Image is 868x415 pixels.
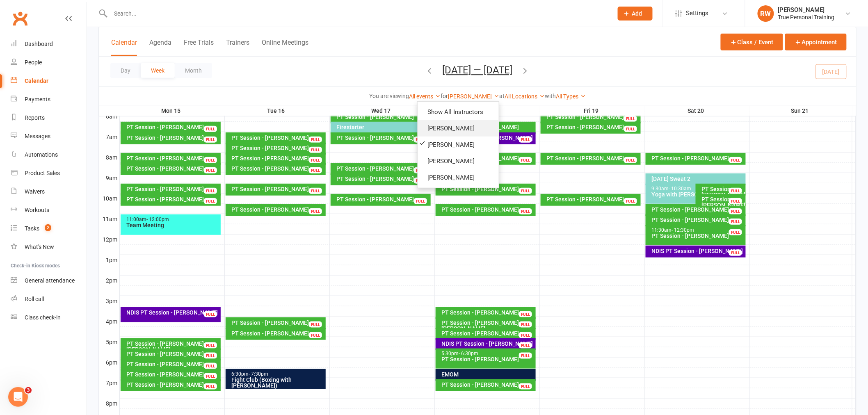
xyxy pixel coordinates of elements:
[204,342,217,349] div: FULL
[10,8,30,29] a: Clubworx
[25,225,39,232] div: Tasks
[99,132,119,142] th: 7am
[651,207,745,212] div: PT Session - [PERSON_NAME]
[175,63,212,78] button: Month
[126,382,219,388] div: PT Session - [PERSON_NAME]
[624,198,637,204] div: FULL
[11,35,87,53] a: Dashboard
[110,63,141,78] button: Day
[441,341,535,347] div: NDIS PT Session - [PERSON_NAME]
[701,186,744,198] div: PT Session - [PERSON_NAME]
[309,188,322,194] div: FULL
[204,383,217,390] div: FULL
[11,127,87,146] a: Messages
[651,228,745,233] div: 11:30am
[701,196,744,208] div: PT Session - [PERSON_NAME]
[204,157,217,163] div: FULL
[729,188,742,194] div: FULL
[618,7,653,21] button: Add
[231,186,324,192] div: PT Session - [PERSON_NAME]
[418,153,499,169] a: [PERSON_NAME]
[99,337,119,347] th: 5pm
[632,10,642,17] span: Add
[414,178,427,184] div: FULL
[11,201,87,219] a: Workouts
[25,188,45,195] div: Waivers
[519,342,532,349] div: FULL
[149,39,171,56] button: Agenda
[99,234,119,244] th: 12pm
[448,93,499,100] a: [PERSON_NAME]
[309,157,322,163] div: FULL
[126,310,219,315] div: NDIS PT Session - [PERSON_NAME]
[8,387,28,407] iframe: Intercom live chat
[204,373,217,379] div: FULL
[11,271,87,290] a: General attendance kiosk mode
[505,93,545,100] a: All Locations
[672,227,694,233] span: - 12:30pm
[309,137,322,143] div: FULL
[126,135,219,141] div: PT Session - [PERSON_NAME]
[651,155,745,161] div: PT Session - [PERSON_NAME]
[204,311,217,317] div: FULL
[45,224,51,231] span: 2
[546,196,640,202] div: PT Session - [PERSON_NAME]
[758,5,774,22] div: RW
[99,173,119,183] th: 9am
[11,90,87,109] a: Payments
[414,198,427,204] div: FULL
[459,351,479,356] span: - 6:30pm
[25,41,53,47] div: Dashboard
[309,332,322,338] div: FULL
[204,167,217,173] div: FULL
[519,208,532,214] div: FULL
[231,207,324,212] div: PT Session - [PERSON_NAME]
[11,109,87,127] a: Reports
[226,39,249,56] button: Trainers
[721,34,783,50] button: Class / Event
[336,135,429,141] div: PT Session - [PERSON_NAME]
[369,93,409,99] strong: You are viewing
[499,93,505,99] strong: at
[25,314,61,321] div: Class check-in
[25,387,32,394] span: 3
[729,229,742,235] div: FULL
[25,170,60,176] div: Product Sales
[441,372,535,377] div: EMOM
[204,363,217,369] div: FULL
[204,198,217,204] div: FULL
[336,114,429,120] div: PT Session - [PERSON_NAME]
[119,106,224,116] th: Mon 15
[519,157,532,163] div: FULL
[443,64,513,76] button: [DATE] — [DATE]
[108,8,607,19] input: Search...
[409,93,441,100] a: All events
[99,275,119,285] th: 2pm
[126,186,219,192] div: PT Session - [PERSON_NAME]
[231,331,324,336] div: PT Session - [PERSON_NAME]
[418,104,499,120] a: Show All Instructors
[778,14,835,21] div: True Personal Training
[224,106,329,116] th: Tue 16
[729,198,742,204] div: FULL
[147,217,169,222] span: - 12:00pm
[519,188,532,194] div: FULL
[126,155,219,161] div: PT Session - [PERSON_NAME]
[99,193,119,203] th: 10am
[519,332,532,338] div: FULL
[11,290,87,308] a: Roll call
[126,372,219,377] div: PT Session - [PERSON_NAME]
[25,96,50,103] div: Payments
[25,59,42,66] div: People
[25,296,44,302] div: Roll call
[546,155,640,161] div: PT Session - [PERSON_NAME]
[231,166,324,171] div: PT Session - [PERSON_NAME]
[262,39,308,56] button: Online Meetings
[441,93,448,99] strong: for
[441,310,535,315] div: PT Session - [PERSON_NAME]
[651,248,745,254] div: NDIS PT Session - [PERSON_NAME]
[778,6,835,14] div: [PERSON_NAME]
[99,111,119,121] th: 6am
[25,244,54,250] div: What's New
[99,214,119,224] th: 11am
